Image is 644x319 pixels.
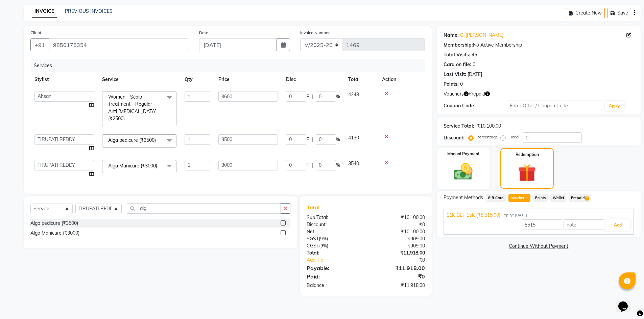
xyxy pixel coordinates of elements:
[312,162,313,169] span: |
[30,30,41,36] label: Client
[157,163,160,169] a: x
[108,94,157,122] span: Women - Scalp Treatment - Regular - Anti [MEDICAL_DATA] (₹2500)
[336,136,340,143] span: %
[214,72,282,87] th: Price
[444,51,470,58] div: Total Visits:
[348,160,359,166] span: 3540
[569,194,591,202] span: Prepaid
[472,51,477,58] div: 45
[438,243,639,250] a: Continue Without Payment
[444,134,464,141] div: Discount:
[302,228,366,235] div: Net:
[564,219,604,230] input: note
[444,42,473,49] div: Membership:
[444,194,483,201] span: Payment Methods
[507,101,602,111] input: Enter Offer / Coupon Code
[108,137,156,143] span: Alga pedicure (₹3500)
[476,134,498,140] label: Percentage
[366,235,430,242] div: ₹909.00
[444,61,471,68] div: Card on file:
[30,220,78,227] div: Alga pedicure (₹3500)
[512,162,542,184] img: _gift.svg
[605,101,624,111] button: Apply
[306,136,309,143] span: F
[282,72,344,87] th: Disc
[444,90,464,98] span: Vouchers
[486,194,506,202] span: Gift Card
[444,71,466,78] div: Last Visit:
[32,5,57,18] a: INVOICE
[502,212,527,218] span: Expiry: [DATE]
[522,219,562,230] input: Amount
[460,32,503,39] a: Cl.[PERSON_NAME]
[605,219,630,231] button: Add
[444,42,634,49] div: No Active Membership
[366,221,430,228] div: ₹0
[30,230,79,237] div: Alga Manicure (₹3000)
[444,32,459,39] div: Name:
[30,72,98,87] th: Stylist
[108,163,157,169] span: Alga Manicure (₹3000)
[30,38,49,51] button: +91
[477,123,501,130] div: ₹10,100.00
[616,292,637,312] iframe: chat widget
[307,204,322,211] span: Total
[320,236,327,241] span: 9%
[49,38,189,51] input: Search by Name/Mobile/Email/Code
[550,194,566,202] span: Wallet
[98,72,181,87] th: Service
[366,242,430,249] div: ₹909.00
[508,134,519,140] label: Fixed
[508,194,530,202] span: Voucher
[181,72,214,87] th: Qty
[460,81,463,88] div: 0
[469,90,485,98] span: Prepaid
[312,93,313,100] span: |
[366,264,430,272] div: ₹11,918.00
[444,102,507,109] div: Coupon Code
[156,137,159,143] a: x
[302,264,366,272] div: Payable:
[302,249,366,257] div: Total:
[306,162,309,169] span: F
[199,30,208,36] label: Date
[585,196,589,201] span: 1
[302,272,366,281] div: Paid:
[444,81,459,88] div: Points:
[533,194,548,202] span: Points
[302,214,366,221] div: Sub Total:
[307,243,319,249] span: CGST
[320,243,327,248] span: 9%
[31,59,430,72] div: Services
[306,93,309,100] span: F
[336,93,340,100] span: %
[344,72,378,87] th: Total
[366,214,430,221] div: ₹10,100.00
[447,151,480,157] label: Manual Payment
[473,61,475,68] div: 0
[348,135,359,141] span: 4130
[302,221,366,228] div: Discount:
[307,236,319,242] span: SGST
[447,212,500,219] span: 11K GET 15K (₹8,515.00)
[348,91,359,98] span: 4248
[607,8,631,18] button: Save
[468,71,482,78] div: [DATE]
[377,257,430,264] div: ₹0
[302,242,366,249] div: ( )
[65,8,113,14] a: PREVIOUS INVOICES
[336,162,340,169] span: %
[302,257,376,264] a: Add Tip
[127,203,281,214] input: Search or Scan
[366,282,430,289] div: ₹11,918.00
[378,72,425,87] th: Action
[444,123,474,130] div: Service Total:
[366,249,430,257] div: ₹11,918.00
[302,282,366,289] div: Balance :
[302,235,366,242] div: ( )
[366,228,430,235] div: ₹10,100.00
[300,30,330,36] label: Invoice Number
[312,136,313,143] span: |
[448,161,478,182] img: _cash.svg
[566,8,605,18] button: Create New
